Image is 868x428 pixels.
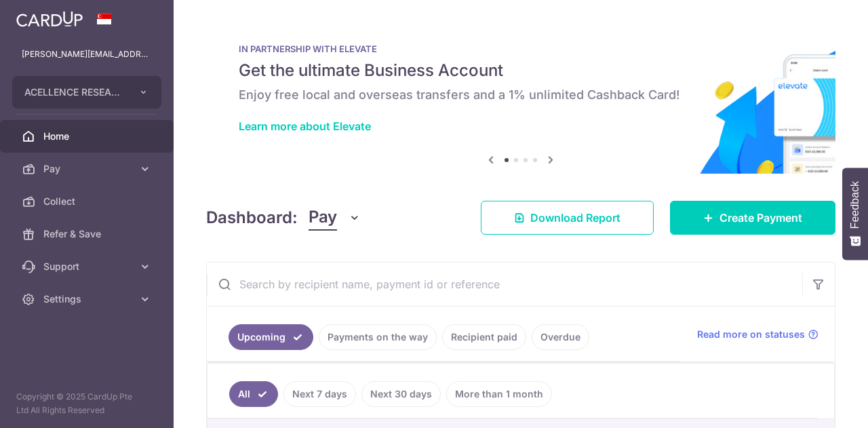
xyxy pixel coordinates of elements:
span: Download Report [530,210,620,226]
span: Feedback [849,181,861,229]
span: Create Payment [719,210,802,226]
h5: Get the ultimate Business Account [239,60,803,81]
a: Learn more about Elevate [239,119,371,133]
a: Read more on statuses [697,328,818,341]
button: Pay [309,205,361,231]
a: Payments on the way [319,324,437,350]
p: IN PARTNERSHIP WITH ELEVATE [239,43,803,54]
button: ACELLENCE RESEARCH FIELDWORK PTE. LTD. [12,76,161,109]
span: Refer & Save [43,227,133,241]
a: All [229,381,278,407]
a: Download Report [481,201,654,235]
span: Home [43,130,133,143]
a: Overdue [532,324,589,350]
img: CardUp [16,11,83,27]
span: Read more on statuses [697,328,805,341]
button: Feedback - Show survey [842,168,868,260]
span: Settings [43,292,133,306]
a: Recipient paid [442,324,526,350]
input: Search by recipient name, payment id or reference [207,262,802,306]
span: Support [43,260,133,273]
span: Pay [309,205,337,231]
span: Pay [43,162,133,176]
h6: Enjoy free local and overseas transfers and a 1% unlimited Cashback Card! [239,87,803,103]
h4: Dashboard: [206,206,298,230]
span: ACELLENCE RESEARCH FIELDWORK PTE. LTD. [24,85,125,99]
a: Upcoming [229,324,313,350]
p: [PERSON_NAME][EMAIL_ADDRESS][PERSON_NAME][DOMAIN_NAME] [22,47,152,61]
a: Next 7 days [283,381,356,407]
img: Renovation banner [206,22,835,174]
a: Create Payment [670,201,835,235]
a: More than 1 month [446,381,552,407]
span: Collect [43,195,133,208]
a: Next 30 days [361,381,441,407]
